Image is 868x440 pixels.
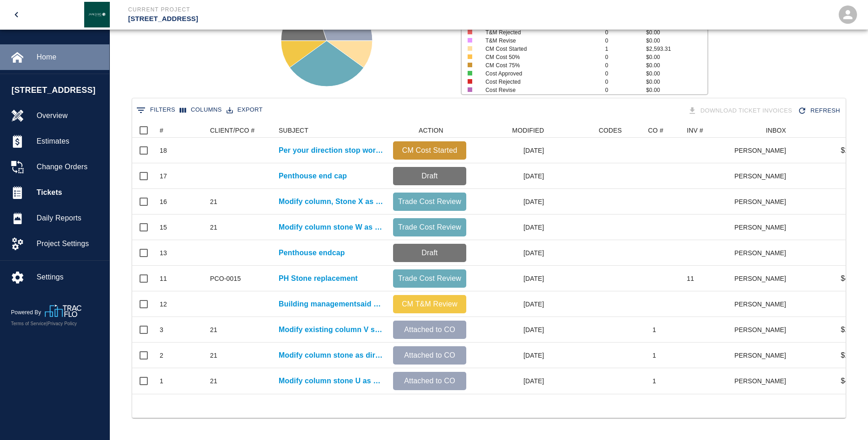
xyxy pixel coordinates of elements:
a: Modify column, Stone X as directed [279,196,384,207]
div: 1 [652,325,656,334]
div: 21 [210,376,217,386]
p: Modify column stone as directed [PERSON_NAME] [279,350,384,361]
div: CO # [626,123,682,138]
button: Export [224,103,265,117]
a: Modify column stone W as directed [279,222,384,233]
a: Modify existing column V stone as directed [279,324,384,335]
p: Attached to CO [397,350,463,361]
div: [DATE] [471,343,549,368]
p: CM Cost Started [485,45,593,53]
div: [PERSON_NAME] [735,215,791,240]
p: T&M Rejected [485,28,593,37]
div: # [160,123,163,138]
p: Cost Revise [485,86,593,94]
p: 0 [605,53,646,61]
div: ACTION [388,123,471,138]
div: INBOX [735,123,791,138]
img: Janeiro Inc [84,2,110,27]
div: [PERSON_NAME] [735,163,791,189]
div: [PERSON_NAME] [735,317,791,343]
div: 18 [160,146,167,155]
div: [PERSON_NAME] [735,189,791,215]
p: T&M Revise [485,37,593,45]
iframe: Chat Widget [822,396,868,440]
div: INV # [682,123,735,138]
div: 2 [160,351,163,360]
div: Refresh the list [796,103,844,119]
div: [DATE] [471,291,549,317]
a: Penthouse endcap [279,247,345,258]
a: Modify column stone U as directed [279,376,384,386]
p: 0 [605,78,646,86]
button: Select columns [178,103,224,117]
div: CODES [598,123,622,138]
p: 1 [605,45,646,53]
p: Trade Cost Review [397,196,463,207]
p: 0 [605,86,646,94]
a: Privacy Policy [48,321,77,326]
span: Change Orders [37,161,102,172]
div: [DATE] [471,240,549,266]
div: [PERSON_NAME] [735,266,791,291]
p: 0 [605,70,646,78]
div: MODIFIED [512,123,544,138]
a: PH Stone replacement [279,273,358,284]
div: # [155,123,205,138]
span: | [46,321,48,326]
p: $0.00 [646,70,707,78]
div: [PERSON_NAME] [735,368,791,394]
p: CM Cost 75% [485,61,593,70]
p: $2,593.31 [646,45,707,53]
div: [DATE] [471,317,549,343]
div: CODES [549,123,626,138]
div: 12 [160,300,167,309]
a: Per your direction stop work on [GEOGRAPHIC_DATA]. [279,145,384,156]
div: 17 [160,172,167,181]
a: Penthouse end cap [279,171,347,182]
button: Refresh [796,103,844,119]
a: Building managementsaid no more hammer drilling [279,299,384,310]
div: 11 [160,274,167,283]
img: TracFlo [45,305,81,317]
p: $0.00 [646,28,707,37]
p: $0.00 [646,37,707,45]
span: Tickets [37,187,102,198]
p: Attached to CO [397,376,463,386]
div: 21 [210,197,217,206]
div: 13 [160,248,167,258]
div: SUBJECT [274,123,388,138]
div: [PERSON_NAME] [735,138,791,163]
div: 11 [687,274,694,283]
p: Cost Approved [485,70,593,78]
div: [DATE] [471,189,549,215]
span: Estimates [37,136,102,147]
span: Daily Reports [37,213,102,224]
div: 1 [652,376,656,386]
p: $0.00 [646,78,707,86]
div: 21 [210,351,217,360]
div: 21 [210,223,217,232]
div: Tickets download in groups of 15 [686,103,796,119]
div: CLIENT/PCO # [210,123,255,138]
a: Terms of Service [11,321,46,326]
p: CM Cost Started [397,145,463,156]
div: 21 [210,325,217,334]
div: [PERSON_NAME] [735,291,791,317]
p: Cost Rejected [485,78,593,86]
p: Trade Cost Review [397,222,463,233]
div: 1 [652,351,656,360]
div: [DATE] [471,163,549,189]
p: CM T&M Review [397,299,463,310]
div: MODIFIED [471,123,549,138]
div: CO # [648,123,663,138]
div: [DATE] [471,215,549,240]
div: SUBJECT [279,123,308,138]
